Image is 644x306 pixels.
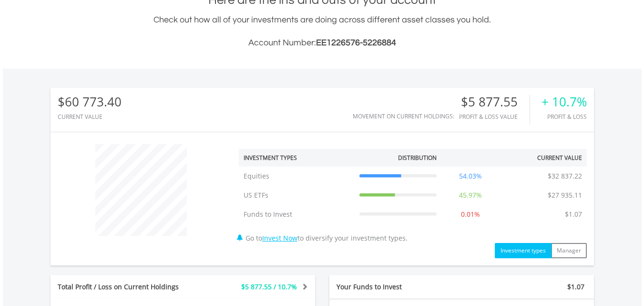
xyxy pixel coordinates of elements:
span: EE1226576-5226884 [316,38,396,47]
div: Total Profit / Loss on Current Holdings [51,282,205,292]
th: Current Value [500,149,587,167]
div: Movement on Current Holdings: [353,113,454,119]
div: Distribution [398,154,437,162]
td: $1.07 [560,205,587,224]
td: 0.01% [441,205,500,224]
h3: Account Number: [51,36,594,50]
th: Investment Types [239,149,355,167]
div: Check out how all of your investments are doing across different asset classes you hold. [51,13,594,50]
td: $32 837.22 [543,167,587,186]
td: Funds to Invest [239,205,355,224]
td: Equities [239,167,355,186]
a: Invest Now [262,233,297,243]
div: CURRENT VALUE [58,114,122,120]
div: Profit & Loss [542,114,587,120]
td: $27 935.11 [543,186,587,205]
button: Manager [551,243,587,258]
td: US ETFs [239,186,355,205]
div: + 10.7% [542,95,587,109]
td: 45.97% [441,186,500,205]
div: $5 877.55 [459,95,530,109]
div: Your Funds to Invest [329,282,462,292]
div: Profit & Loss Value [459,114,530,120]
div: $60 773.40 [58,95,122,109]
span: $5 877.55 / 10.7% [241,282,297,291]
td: 54.03% [441,167,500,186]
span: $1.07 [567,282,584,291]
button: Investment types [495,243,552,258]
div: Go to to diversify your investment types. [232,139,594,258]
